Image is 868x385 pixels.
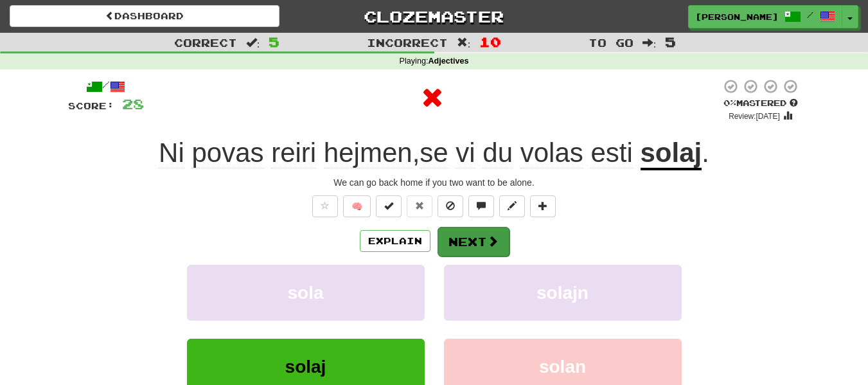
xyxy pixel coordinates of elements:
a: Dashboard [10,5,279,27]
span: 5 [269,34,279,49]
div: Mastered [721,98,801,109]
span: esti [590,138,632,168]
button: Add to collection (alt+a) [530,195,556,217]
button: 🧠 [343,195,371,217]
span: reiri [271,138,316,168]
span: vi [456,138,475,168]
span: Ni [159,138,184,168]
a: [PERSON_NAME] / [688,5,842,28]
button: sola [187,265,425,321]
button: Edit sentence (alt+d) [499,195,525,217]
u: solaj [641,138,702,170]
small: Review: [DATE] [729,112,780,121]
span: 10 [479,34,501,49]
span: To go [589,36,633,49]
span: [PERSON_NAME] [695,11,779,22]
span: : [246,37,260,48]
button: Next [438,227,509,256]
button: Reset to 0% Mastered (alt+r) [407,195,432,217]
span: / [807,10,813,19]
span: 5 [665,34,676,49]
span: volas [520,138,583,168]
span: Incorrect [367,36,448,49]
div: / [68,78,144,94]
span: Correct [174,36,237,49]
button: solajn [444,265,682,321]
span: . [702,138,709,168]
button: Set this sentence to 100% Mastered (alt+m) [376,195,402,217]
button: Ignore sentence (alt+i) [438,195,463,217]
span: povas [191,138,263,168]
button: Explain [360,230,430,252]
span: hejmen [324,138,412,168]
span: sola [287,283,323,303]
span: solan [539,357,586,377]
strong: Adjectives [428,57,468,66]
span: du [483,138,513,168]
button: Favorite sentence (alt+f) [312,195,338,217]
button: Discuss sentence (alt+u) [468,195,494,217]
span: , [159,138,640,168]
div: We can go back home if you two want to be alone. [68,176,801,189]
span: solajn [536,283,589,303]
span: : [457,37,471,48]
span: se [420,138,448,168]
span: 28 [122,96,144,112]
span: solaj [285,357,326,377]
span: : [642,37,657,48]
span: 0 % [723,98,736,108]
a: Clozemaster [299,5,569,28]
span: Score: [68,100,114,111]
